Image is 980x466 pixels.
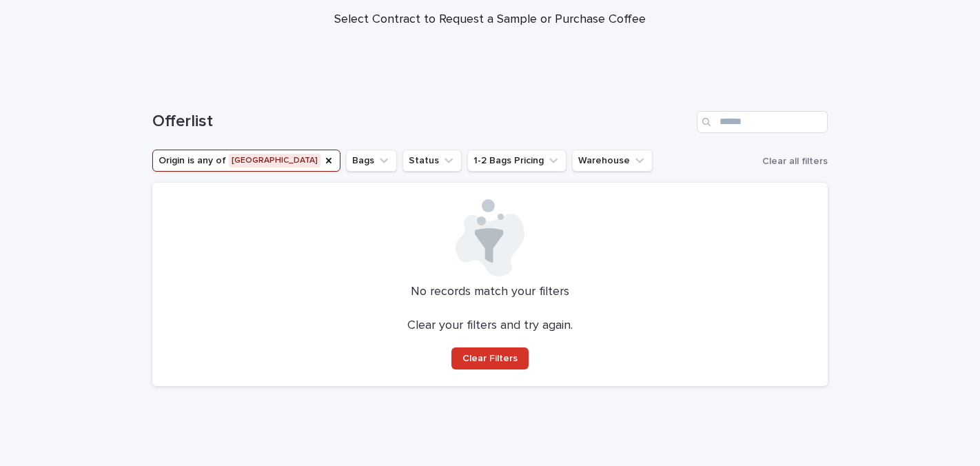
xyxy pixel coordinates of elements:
p: No records match your filters [169,285,811,300]
span: Clear all filters [762,156,828,166]
button: Status [402,150,462,172]
button: Bags [346,150,397,172]
button: Clear Filters [451,347,529,369]
input: Search [697,111,828,133]
p: Clear your filters and try again. [407,318,573,334]
span: Clear Filters [462,354,518,363]
button: Origin [152,150,340,172]
p: Select Contract to Request a Sample or Purchase Coffee [214,12,766,28]
h1: Offerlist [152,112,691,132]
button: Clear all filters [757,151,828,172]
button: 1-2 Bags Pricing [467,150,566,172]
button: Warehouse [572,150,653,172]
